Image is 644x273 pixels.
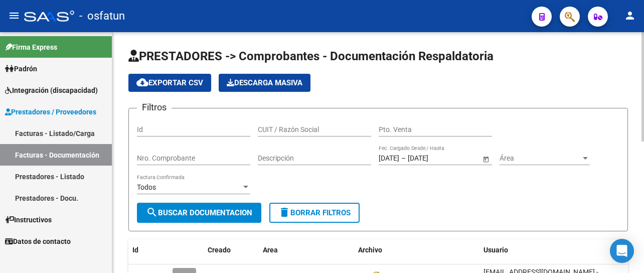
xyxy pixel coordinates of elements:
mat-icon: delete [278,206,290,218]
span: Padrón [5,63,37,74]
app-download-masive: Descarga masiva de comprobantes (adjuntos) [219,74,310,92]
button: Borrar Filtros [269,203,360,223]
span: Descarga Masiva [227,78,302,87]
span: Integración (discapacidad) [5,85,98,96]
datatable-header-cell: Creado [204,239,259,261]
button: Buscar Documentacion [137,203,261,223]
span: Área [500,154,581,163]
mat-icon: menu [8,10,20,22]
datatable-header-cell: Archivo [354,239,479,261]
span: Area [263,246,278,254]
button: Open calendar [480,154,491,164]
span: Buscar Documentacion [146,208,252,217]
span: Exportar CSV [136,78,203,87]
span: – [401,154,406,163]
datatable-header-cell: Usuario [479,239,630,261]
span: Todos [137,183,156,191]
datatable-header-cell: Id [128,239,169,261]
span: Borrar Filtros [278,208,351,217]
span: Creado [208,246,231,254]
span: PRESTADORES -> Comprobantes - Documentación Respaldatoria [128,49,494,63]
span: Prestadores / Proveedores [5,106,96,117]
span: Datos de contacto [5,236,71,247]
span: - osfatun [79,5,125,27]
span: Id [132,246,138,254]
mat-icon: person [624,10,636,22]
button: Exportar CSV [128,74,211,92]
button: Descarga Masiva [219,74,310,92]
span: Firma Express [5,42,57,53]
mat-icon: search [146,206,158,218]
input: Start date [379,154,399,163]
h3: Filtros [137,100,172,114]
input: End date [408,154,457,163]
div: Open Intercom Messenger [610,239,634,263]
datatable-header-cell: Area [259,239,354,261]
mat-icon: cloud_download [136,76,148,88]
span: Instructivos [5,214,52,225]
span: Archivo [358,246,382,254]
span: Usuario [484,246,508,254]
